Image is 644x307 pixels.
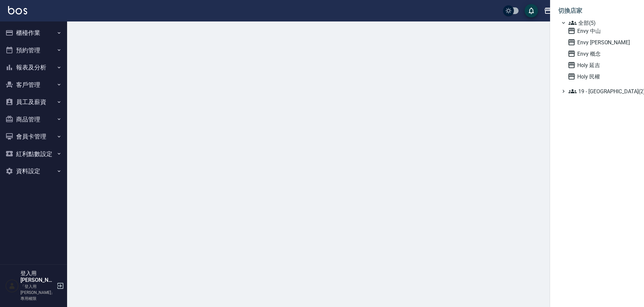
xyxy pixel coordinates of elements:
li: 切換店家 [558,3,636,19]
span: 19 - [GEOGRAPHIC_DATA](2) [569,87,633,95]
span: Envy [PERSON_NAME] [568,38,633,46]
span: 全部(5) [569,19,633,27]
span: Envy 中山 [568,27,633,35]
span: Holy 民權 [568,72,633,81]
span: Holy 延吉 [568,61,633,69]
span: Envy 概念 [568,50,633,58]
